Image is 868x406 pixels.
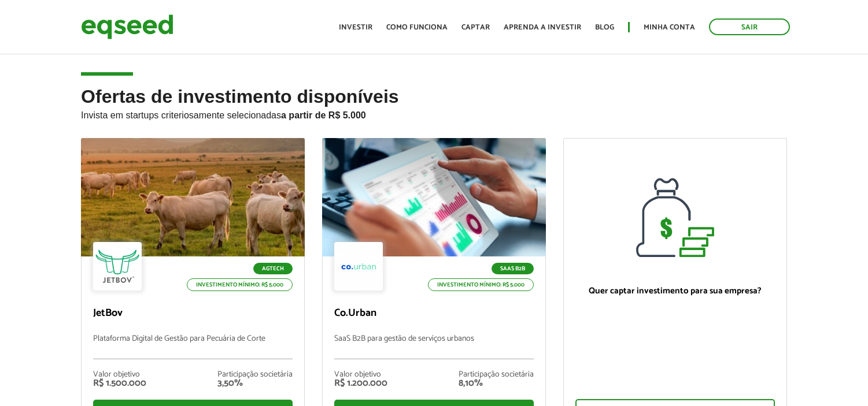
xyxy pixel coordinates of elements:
[217,371,293,379] div: Participação societária
[334,307,534,320] p: Co.Urban
[575,286,775,296] p: Quer captar investimento para sua empresa?
[504,24,581,31] a: Aprenda a investir
[81,12,173,42] img: EqSeed
[334,334,534,359] p: SaaS B2B para gestão de serviços urbanos
[709,18,790,35] a: Sair
[93,334,293,359] p: Plataforma Digital de Gestão para Pecuária de Corte
[217,379,293,388] div: 3,50%
[492,263,534,274] p: SaaS B2B
[281,110,366,120] strong: a partir de R$ 5.000
[334,379,387,388] div: R$ 1.200.000
[81,87,787,138] h2: Ofertas de investimento disponíveis
[81,107,787,121] p: Invista em startups criteriosamente selecionadas
[339,24,372,31] a: Investir
[187,278,293,291] p: Investimento mínimo: R$ 5.000
[459,379,534,388] div: 8,10%
[93,379,146,388] div: R$ 1.500.000
[459,371,534,379] div: Participação societária
[428,278,534,291] p: Investimento mínimo: R$ 5.000
[595,24,614,31] a: Blog
[334,371,387,379] div: Valor objetivo
[93,371,146,379] div: Valor objetivo
[644,24,695,31] a: Minha conta
[93,307,293,320] p: JetBov
[386,24,448,31] a: Como funciona
[461,24,490,31] a: Captar
[253,263,293,274] p: Agtech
